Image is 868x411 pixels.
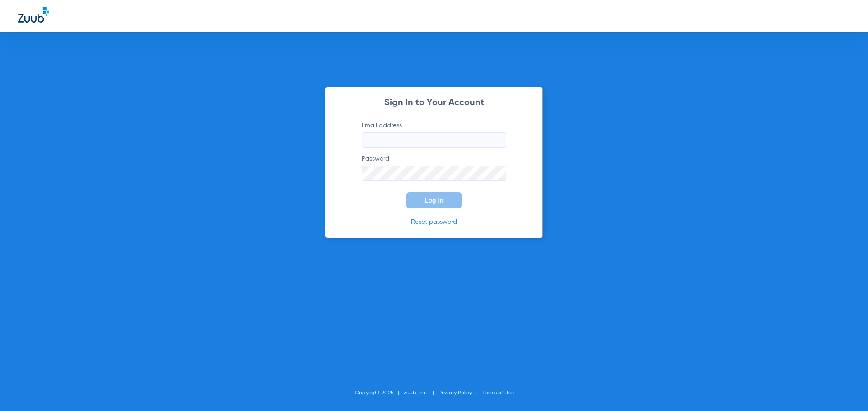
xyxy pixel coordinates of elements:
label: Password [362,154,506,181]
input: Email address [362,132,506,148]
input: Password [362,166,506,181]
a: Reset password [411,219,457,225]
a: Terms of Use [482,390,514,396]
li: Zuub, Inc. [404,388,439,397]
button: Log In [406,192,462,208]
img: Zuub Logo [18,7,49,23]
label: Email address [362,121,506,148]
a: Privacy Policy [439,390,472,396]
h2: Sign In to Your Account [348,98,520,107]
li: Copyright 2025 [355,388,404,397]
span: Log In [425,197,443,204]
